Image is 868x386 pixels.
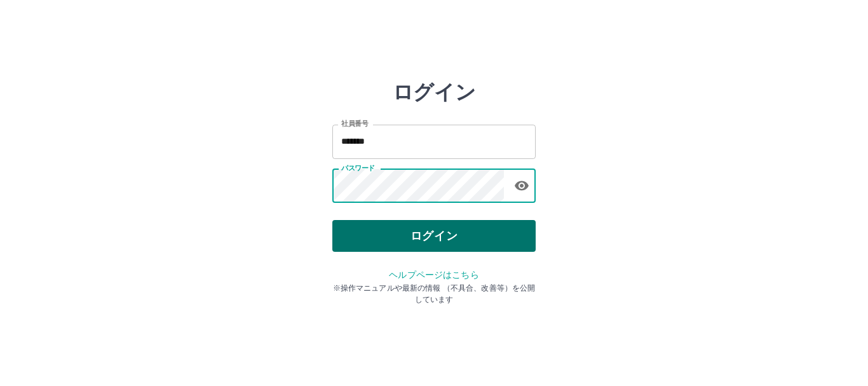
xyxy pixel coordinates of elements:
p: ※操作マニュアルや最新の情報 （不具合、改善等）を公開しています [332,282,536,305]
label: パスワード [341,163,375,173]
label: 社員番号 [341,119,368,128]
h2: ログイン [393,80,476,104]
a: ヘルプページはこちら [389,270,478,280]
button: ログイン [332,220,536,252]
